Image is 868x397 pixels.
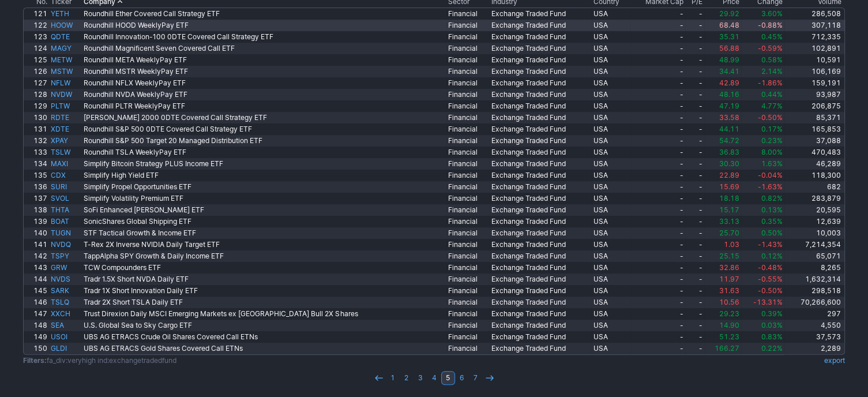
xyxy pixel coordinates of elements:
[719,32,739,41] span: 35.31
[446,262,490,274] a: Financial
[758,44,783,53] span: -0.59%
[758,171,783,179] span: -0.04%
[741,77,784,89] a: -1.86%
[761,136,783,145] span: 0.23%
[761,125,783,133] span: 0.17%
[630,89,685,100] a: -
[490,54,592,66] a: Exchange Traded Fund
[685,100,704,112] a: -
[49,123,82,135] a: XDTE
[490,262,592,274] a: Exchange Traded Fund
[49,66,82,77] a: MSTW
[490,100,592,112] a: Exchange Traded Fund
[784,54,844,66] a: 10,591
[685,54,704,66] a: -
[24,100,49,112] a: 129
[49,181,82,193] a: SURI
[741,54,784,66] a: 0.58%
[704,216,741,227] a: 33.13
[719,205,739,214] span: 15.17
[630,77,685,89] a: -
[719,9,739,18] span: 29.92
[592,66,630,77] a: USA
[719,263,739,272] span: 32.86
[685,250,704,262] a: -
[24,66,49,77] a: 126
[592,100,630,112] a: USA
[592,262,630,274] a: USA
[490,239,592,250] a: Exchange Traded Fund
[741,100,784,112] a: 4.77%
[24,112,49,123] a: 130
[82,158,446,170] a: Simplify Bitcoin Strategy PLUS Income ETF
[82,181,446,193] a: Simplify Propel Opportunities ETF
[630,31,685,43] a: -
[490,181,592,193] a: Exchange Traded Fund
[592,43,630,54] a: USA
[446,54,490,66] a: Financial
[741,89,784,100] a: 0.44%
[446,158,490,170] a: Financial
[446,8,490,20] a: Financial
[490,20,592,31] a: Exchange Traded Fund
[24,262,49,274] a: 143
[490,147,592,158] a: Exchange Traded Fund
[784,250,844,262] a: 65,071
[630,112,685,123] a: -
[741,227,784,239] a: 0.50%
[784,147,844,158] a: 470,483
[490,43,592,54] a: Exchange Traded Fund
[82,100,446,112] a: Roundhill PLTR WeeklyPay ETF
[49,135,82,147] a: XPAY
[592,89,630,100] a: USA
[784,227,844,239] a: 10,003
[592,158,630,170] a: USA
[446,227,490,239] a: Financial
[685,216,704,227] a: -
[719,67,739,76] span: 34.41
[630,158,685,170] a: -
[741,170,784,181] a: -0.04%
[630,262,685,274] a: -
[49,193,82,204] a: SVOL
[592,170,630,181] a: USA
[741,112,784,123] a: -0.50%
[82,112,446,123] a: [PERSON_NAME] 2000 0DTE Covered Call Strategy ETF
[24,274,49,285] a: 144
[741,20,784,31] a: -0.88%
[82,8,446,20] a: Roundhill Ether Covered Call Strategy ETF
[49,77,82,89] a: NFLW
[630,239,685,250] a: -
[490,89,592,100] a: Exchange Traded Fund
[24,239,49,250] a: 141
[592,77,630,89] a: USA
[685,262,704,274] a: -
[685,239,704,250] a: -
[784,193,844,204] a: 283,879
[761,159,783,168] span: 1.63%
[758,78,783,87] span: -1.86%
[685,193,704,204] a: -
[704,135,741,147] a: 54.72
[446,20,490,31] a: Financial
[49,250,82,262] a: TSPY
[719,217,739,226] span: 33.13
[490,77,592,89] a: Exchange Traded Fund
[82,77,446,89] a: Roundhill NFLX WeeklyPay ETF
[446,77,490,89] a: Financial
[784,123,844,135] a: 165,853
[685,20,704,31] a: -
[784,66,844,77] a: 106,169
[24,135,49,147] a: 132
[49,170,82,181] a: CDX
[24,204,49,216] a: 138
[446,147,490,158] a: Financial
[704,77,741,89] a: 42.89
[685,31,704,43] a: -
[82,123,446,135] a: Roundhill S&P 500 0DTE Covered Call Strategy ETF
[719,90,739,99] span: 48.16
[719,21,739,29] span: 68.48
[685,227,704,239] a: -
[592,147,630,158] a: USA
[446,89,490,100] a: Financial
